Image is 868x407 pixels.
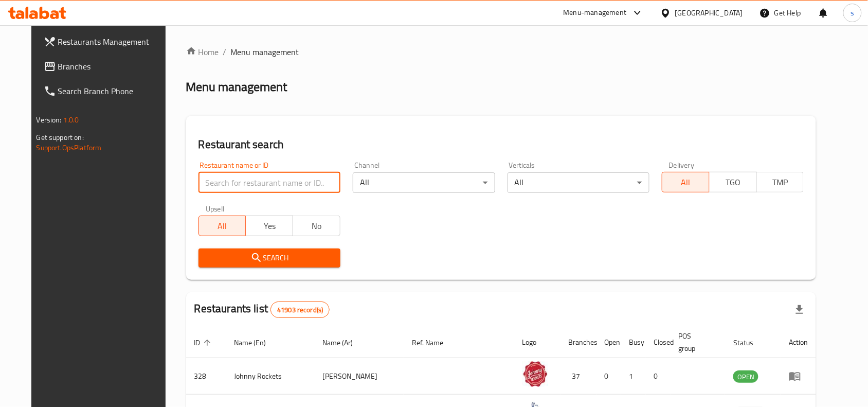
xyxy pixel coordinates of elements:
[596,358,621,395] td: 0
[226,358,315,395] td: Johnny Rockets
[194,337,214,349] span: ID
[514,327,560,358] th: Logo
[789,370,808,382] div: Menu
[761,175,800,190] span: TMP
[207,252,332,264] span: Search
[322,337,366,349] span: Name (Ar)
[666,175,706,190] span: All
[781,327,816,358] th: Action
[596,327,621,358] th: Open
[679,330,713,355] span: POS group
[231,46,299,58] span: Menu management
[35,29,176,54] a: Restaurants Management
[58,85,168,97] span: Search Branch Phone
[714,175,753,190] span: TGO
[669,162,695,169] label: Delivery
[297,219,336,234] span: No
[186,46,219,58] a: Home
[709,172,757,192] button: TGO
[508,172,649,193] div: All
[37,113,62,127] span: Version:
[186,46,817,58] nav: breadcrumb
[314,358,404,395] td: [PERSON_NAME]
[646,358,671,395] td: 0
[37,141,102,154] a: Support.OpsPlatform
[787,297,812,322] div: Export file
[63,113,79,127] span: 1.0.0
[733,337,767,349] span: Status
[353,172,495,193] div: All
[522,361,548,387] img: Johnny Rockets
[675,7,743,19] div: [GEOGRAPHIC_DATA]
[37,131,84,144] span: Get support on:
[621,358,646,395] td: 1
[35,79,176,103] a: Search Branch Phone
[198,249,340,268] button: Search
[621,327,646,358] th: Busy
[206,205,225,213] label: Upsell
[203,219,242,234] span: All
[646,327,671,358] th: Closed
[245,216,293,236] button: Yes
[412,337,457,349] span: Ref. Name
[223,46,227,58] li: /
[271,305,329,315] span: 41903 record(s)
[270,302,330,318] div: Total records count
[234,337,280,349] span: Name (En)
[293,216,340,236] button: No
[186,358,226,395] td: 328
[58,36,168,48] span: Restaurants Management
[198,137,804,152] h2: Restaurant search
[662,172,710,192] button: All
[851,7,854,19] span: s
[194,301,330,318] h2: Restaurants list
[58,60,168,73] span: Branches
[733,371,758,383] span: OPEN
[198,172,340,193] input: Search for restaurant name or ID..
[198,216,246,236] button: All
[756,172,804,192] button: TMP
[564,7,627,19] div: Menu-management
[186,79,287,95] h2: Menu management
[560,358,596,395] td: 37
[35,54,176,79] a: Branches
[560,327,596,358] th: Branches
[250,219,289,234] span: Yes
